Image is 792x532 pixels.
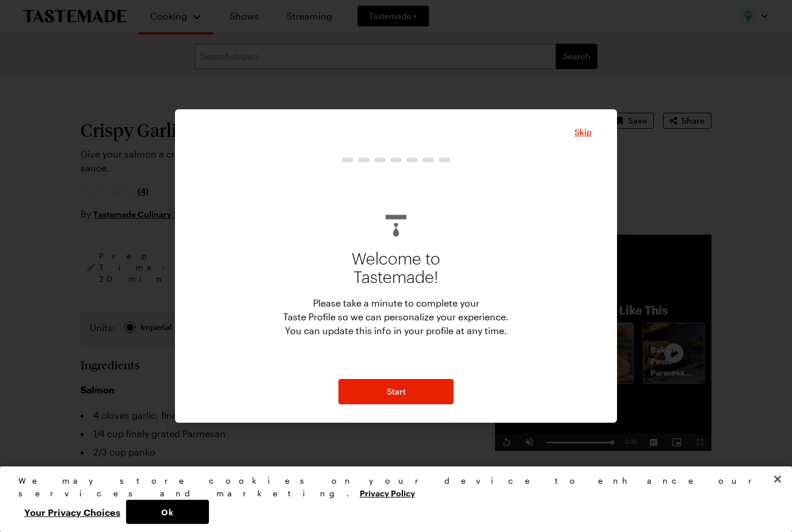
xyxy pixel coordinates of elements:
[574,127,592,138] span: Skip
[18,474,764,500] div: We may store cookies on your device to enhance our services and marketing.
[126,500,209,524] button: Ok
[360,487,415,498] a: More information about your privacy, opens in a new tab
[283,296,509,338] p: Please take a minute to complete your Taste Profile so we can personalize your experience. You ca...
[338,379,454,404] button: NextStepButton
[574,127,592,138] button: Close
[18,500,126,524] button: Your Privacy Choices
[387,386,406,397] span: Start
[18,474,764,524] div: Privacy
[765,466,790,492] button: Close
[352,250,440,287] p: Welcome to Tastemade!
